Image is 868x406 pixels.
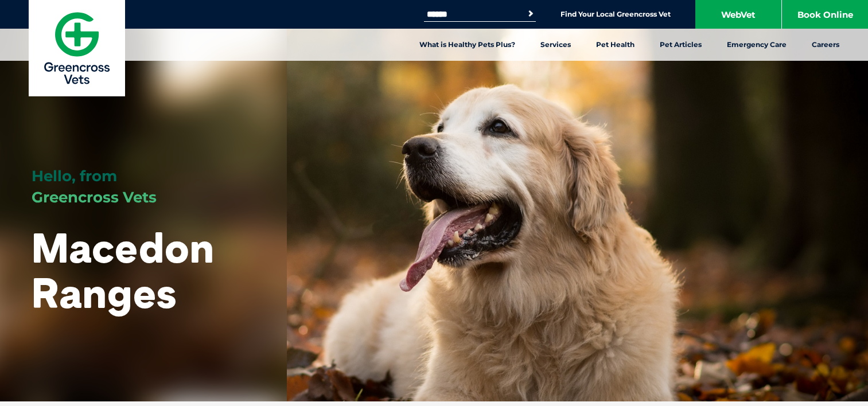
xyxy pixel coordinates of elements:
a: Find Your Local Greencross Vet [560,10,671,19]
a: Careers [799,29,852,61]
a: What is Healthy Pets Plus? [407,29,528,61]
button: Search [525,8,536,19]
span: Greencross Vets [32,188,157,206]
a: Services [528,29,583,61]
h1: Macedon Ranges [32,225,255,315]
a: Pet Articles [647,29,714,61]
a: Emergency Care [714,29,799,61]
span: Hello, from [32,167,117,185]
a: Pet Health [583,29,647,61]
